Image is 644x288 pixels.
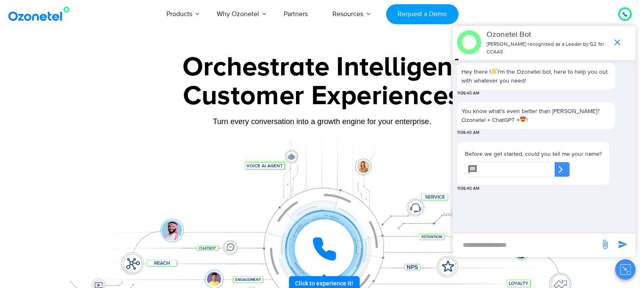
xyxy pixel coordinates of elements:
div: Orchestrate Intelligent [58,54,587,81]
span: 11:06:40 AM [457,90,479,97]
p: [PERSON_NAME] recognized as a Leader by G2 for CCAAS [486,41,608,56]
a: Request a Demo [386,4,459,24]
button: Close chat [615,259,636,280]
p: Hey there ! I'm the Ozonetel bot, here to help you out with whatever you need! [462,67,611,85]
span: send message [614,236,631,253]
p: Before we get started, could you tell me your name? [465,150,602,158]
img: 😍 [520,116,526,122]
span: send message [597,236,614,253]
span: 11:06:40 AM [457,186,479,192]
p: You know what's even better than [PERSON_NAME]? Ozonetel + ChatGPT = ! [462,107,611,125]
img: header [457,30,481,55]
span: end chat or minimize [609,34,626,51]
div: Customer Experiences [58,76,587,116]
p: Ozonetel Bot [486,29,608,41]
div: Turn every conversation into a growth engine for your enterprise. [58,117,587,126]
img: 👋 [491,68,497,74]
div: new-msg-input [457,238,596,253]
span: 11:06:40 AM [457,130,479,136]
